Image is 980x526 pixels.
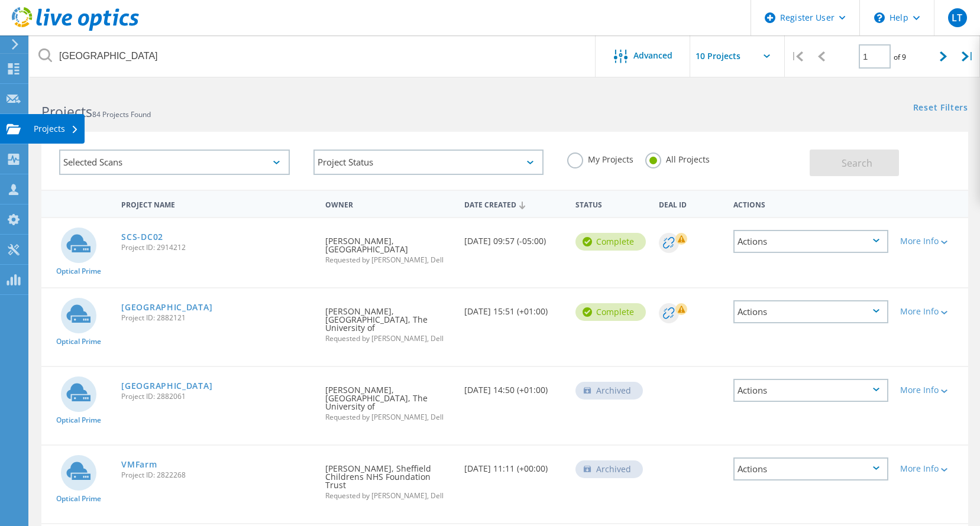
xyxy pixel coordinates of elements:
[952,13,962,22] span: LT
[733,379,888,402] div: Actions
[319,367,458,433] div: [PERSON_NAME], [GEOGRAPHIC_DATA], The University of
[733,230,888,253] div: Actions
[913,103,968,113] a: Reset Filters
[458,446,570,485] div: [DATE] 11:11 (+00:00)
[733,457,888,480] div: Actions
[458,218,570,257] div: [DATE] 09:57 (-05:00)
[56,268,101,275] span: Optical Prime
[900,237,962,245] div: More Info
[319,446,458,511] div: [PERSON_NAME], Sheffield Childrens NHS Foundation Trust
[575,460,643,478] div: Archived
[34,125,79,133] div: Projects
[633,51,672,60] span: Advanced
[115,193,319,215] div: Project Name
[325,335,452,342] span: Requested by [PERSON_NAME], Dell
[121,314,313,322] span: Project ID: 2882121
[810,150,899,176] button: Search
[900,465,962,473] div: More Info
[121,303,212,311] a: [GEOGRAPHIC_DATA]
[785,35,809,77] div: |
[575,233,646,251] div: Complete
[30,35,596,77] input: Search projects by name, owner, ID, company, etc
[319,218,458,275] div: [PERSON_NAME], [GEOGRAPHIC_DATA]
[458,193,570,215] div: Date Created
[41,102,92,121] b: Projects
[121,393,313,400] span: Project ID: 2882061
[121,244,313,251] span: Project ID: 2914212
[319,288,458,354] div: [PERSON_NAME], [GEOGRAPHIC_DATA], The University of
[121,233,163,241] a: SCS-DC02
[575,382,643,400] div: Archived
[458,367,570,406] div: [DATE] 14:50 (+01:00)
[645,152,710,164] label: All Projects
[842,157,872,170] span: Search
[121,382,212,390] a: [GEOGRAPHIC_DATA]
[567,152,633,164] label: My Projects
[121,472,313,479] span: Project ID: 2822268
[653,193,727,215] div: Deal Id
[56,338,101,345] span: Optical Prime
[325,414,452,421] span: Requested by [PERSON_NAME], Dell
[900,307,962,316] div: More Info
[325,256,452,264] span: Requested by [PERSON_NAME], Dell
[900,386,962,394] div: More Info
[874,12,885,23] svg: \n
[313,150,544,175] div: Project Status
[727,193,894,215] div: Actions
[325,492,452,499] span: Requested by [PERSON_NAME], Dell
[894,52,906,62] span: of 9
[458,288,570,327] div: [DATE] 15:51 (+01:00)
[121,460,157,469] a: VMFarm
[733,300,888,323] div: Actions
[56,417,101,424] span: Optical Prime
[56,495,101,502] span: Optical Prime
[92,109,151,119] span: 84 Projects Found
[319,193,458,215] div: Owner
[59,150,290,175] div: Selected Scans
[12,25,139,33] a: Live Optics Dashboard
[575,303,646,321] div: Complete
[956,35,980,77] div: |
[570,193,653,215] div: Status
